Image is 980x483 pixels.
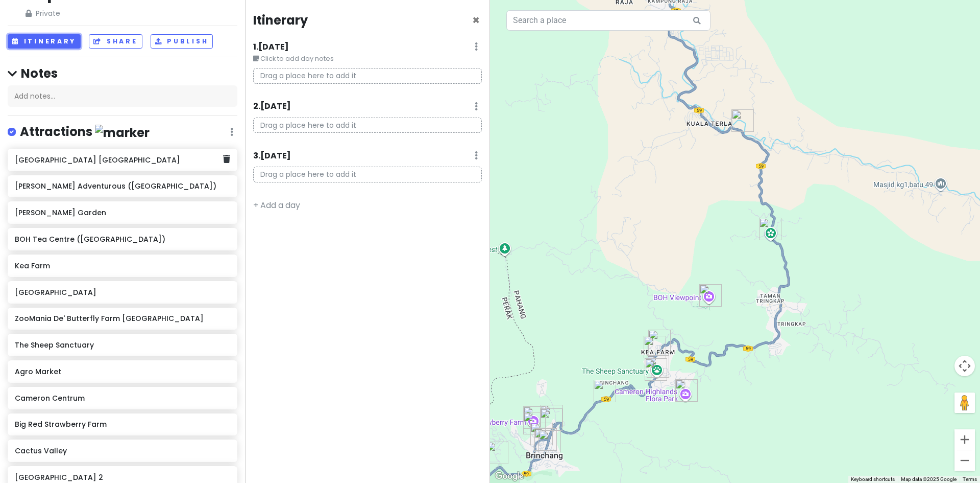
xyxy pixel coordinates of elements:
[472,12,480,29] span: Close itinerary
[482,438,512,468] div: Hoki Cafe
[253,42,289,53] h6: 1 . [DATE]
[643,351,673,382] div: The Sheep Sanctuary
[641,354,671,385] div: Popstick
[151,34,213,49] button: Publish
[253,151,291,162] h6: 3 . [DATE]
[530,424,561,455] div: Restaurant Tuan Yuan
[506,10,710,31] input: Search a place
[15,261,230,270] h6: Kea Farm
[15,288,230,297] h6: [GEOGRAPHIC_DATA]
[15,446,230,455] h6: Cactus Valley
[671,375,702,406] div: Cameron Highlands Flora Park
[530,424,561,454] div: Antique Cafe Cameron
[536,401,567,431] div: KEDAI KOPITIAM KOPI KAW KAW
[493,470,526,483] a: Open this area in Google Maps (opens a new window)
[15,394,230,403] h6: Cameron Centrum
[253,118,482,133] p: Drag a place here to add it
[253,54,482,64] small: Click to add day notes
[223,153,230,166] a: Delete place
[95,125,150,141] img: marker
[851,476,895,483] button: Keyboard shortcuts
[644,326,675,356] div: Kea Farm
[954,450,975,471] button: Zoom out
[15,367,230,376] h6: Agro Market
[472,14,480,27] button: Close
[8,34,81,49] button: Itinerary
[963,476,977,482] a: Terms (opens in new tab)
[89,34,142,49] button: Share
[20,124,150,141] h4: Attractions
[954,429,975,450] button: Zoom in
[15,155,223,165] h6: [GEOGRAPHIC_DATA] [GEOGRAPHIC_DATA]
[15,473,230,482] h6: [GEOGRAPHIC_DATA] 2
[253,12,308,28] h4: Itinerary
[253,101,291,112] h6: 2 . [DATE]
[519,402,550,433] div: Big Red Strawberry Farm
[954,393,975,413] button: Drag Pegman onto the map to open Street View
[15,208,230,217] h6: [PERSON_NAME] Garden
[640,332,670,362] div: ZooMania De' Butterfly Farm Cameron Highlands
[15,181,230,191] h6: [PERSON_NAME] Adventurous ([GEOGRAPHIC_DATA])
[253,199,300,211] a: + Add a day
[15,340,230,350] h6: The Sheep Sanctuary
[15,420,230,429] h6: Big Red Strawberry Farm
[727,105,758,136] div: Cameron Adventurous (Kuala Terla Tea Plantation)
[493,470,526,483] img: Google
[536,404,567,435] div: Cameron Centrum
[534,426,565,456] div: OK Tuck Restaurant Brinchang Cameron Highlands
[15,235,230,244] h6: BOH Tea Centre ([GEOGRAPHIC_DATA])
[695,280,726,311] div: BOH Tea Centre (Sungei Palas Garden)
[755,214,786,244] div: Cameron Lavender Garden
[954,356,975,376] button: Map camera controls
[8,85,237,107] div: Add notes...
[526,419,557,449] div: Rasa Soya Cafe Cameron Highland
[519,408,550,439] div: Cactus Valley
[253,167,482,182] p: Drag a place here to add it
[15,314,230,323] h6: ZooMania De' Butterfly Farm [GEOGRAPHIC_DATA]
[26,8,220,19] span: Private
[590,376,620,406] div: Agro Market
[8,65,237,81] h4: Notes
[253,68,482,84] p: Drag a place here to add it
[901,476,957,482] span: Map data ©2025 Google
